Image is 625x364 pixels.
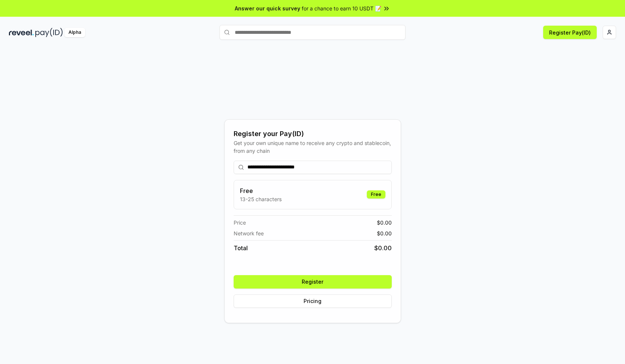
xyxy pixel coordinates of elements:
button: Pricing [234,294,392,308]
div: Get your own unique name to receive any crypto and stablecoin, from any chain [234,139,392,155]
span: Total [234,244,248,252]
button: Register Pay(ID) [543,26,597,39]
h3: Free [240,186,282,195]
button: Register [234,275,392,289]
p: 13-25 characters [240,195,282,203]
span: Price [234,219,246,226]
div: Register your Pay(ID) [234,129,392,139]
img: pay_id [35,28,63,37]
span: $ 0.00 [374,244,392,252]
span: Answer our quick survey [235,4,300,12]
span: $ 0.00 [377,219,392,226]
img: reveel_dark [9,28,34,37]
span: for a chance to earn 10 USDT 📝 [302,4,381,12]
span: $ 0.00 [377,229,392,237]
span: Network fee [234,229,264,237]
div: Free [367,190,385,199]
div: Alpha [64,28,85,37]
